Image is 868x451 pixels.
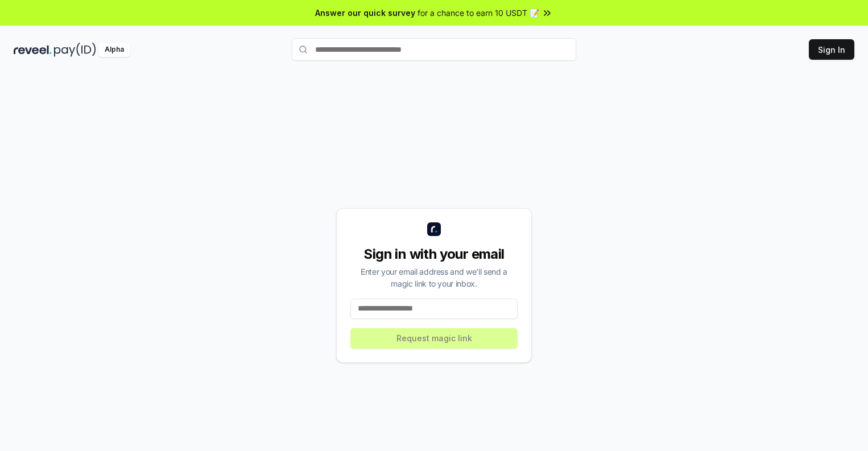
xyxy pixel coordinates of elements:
[14,43,52,57] img: reveel_dark
[809,39,854,60] button: Sign In
[418,7,539,19] span: for a chance to earn 10 USDT 📝
[350,266,518,289] div: Enter your email address and we’ll send a magic link to your inbox.
[54,43,96,57] img: pay_id
[315,7,415,19] span: Answer our quick survey
[427,222,441,236] img: logo_small
[350,245,518,263] div: Sign in with your email
[98,43,130,57] div: Alpha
